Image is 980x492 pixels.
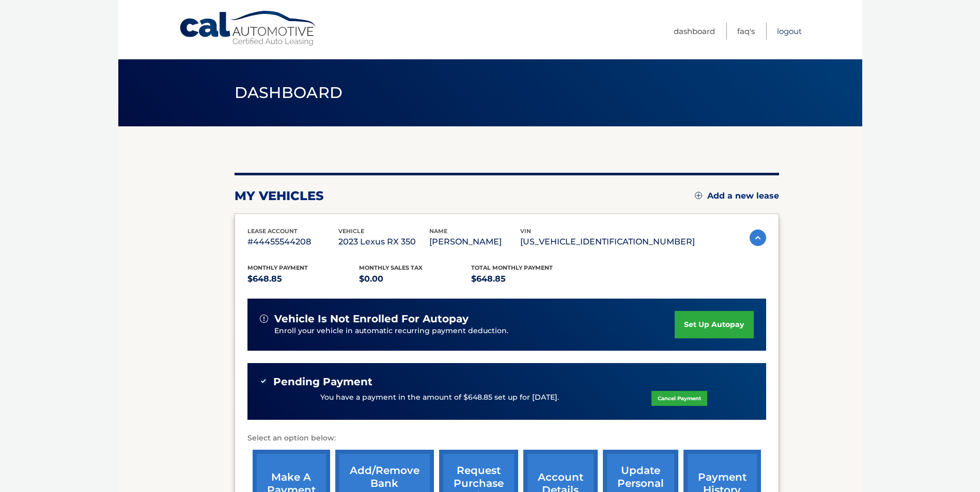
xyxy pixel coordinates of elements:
p: [US_VEHICLE_IDENTIFICATION_NUMBER] [520,235,695,249]
span: vehicle is not enrolled for autopay [274,313,469,325]
a: Dashboard [674,23,715,40]
span: Pending Payment [273,375,372,388]
p: 2023 Lexus RX 350 [338,235,429,249]
a: set up autopay [675,311,753,338]
span: Monthly Payment [247,264,308,271]
img: check-green.svg [260,378,267,385]
span: vin [520,227,531,235]
p: Enroll your vehicle in automatic recurring payment deduction. [274,325,675,337]
h2: my vehicles [235,188,324,204]
span: Total Monthly Payment [471,264,553,271]
img: accordion-active.svg [750,229,766,246]
a: Cancel Payment [651,391,707,406]
p: You have a payment in the amount of $648.85 set up for [DATE]. [320,392,559,403]
span: lease account [247,227,298,235]
img: add.svg [695,192,702,199]
span: name [429,227,447,235]
p: $648.85 [247,272,360,286]
p: Select an option below: [247,432,766,445]
a: FAQ's [737,23,755,40]
span: vehicle [338,227,364,235]
p: $648.85 [471,272,583,286]
span: Monthly sales Tax [359,264,423,271]
span: Dashboard [235,83,343,102]
img: alert-white.svg [260,315,268,323]
p: [PERSON_NAME] [429,235,520,249]
p: $0.00 [359,272,471,286]
a: Cal Automotive [179,10,318,47]
a: Logout [777,23,802,40]
a: Add a new lease [695,191,779,201]
p: #44455544208 [247,235,338,249]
